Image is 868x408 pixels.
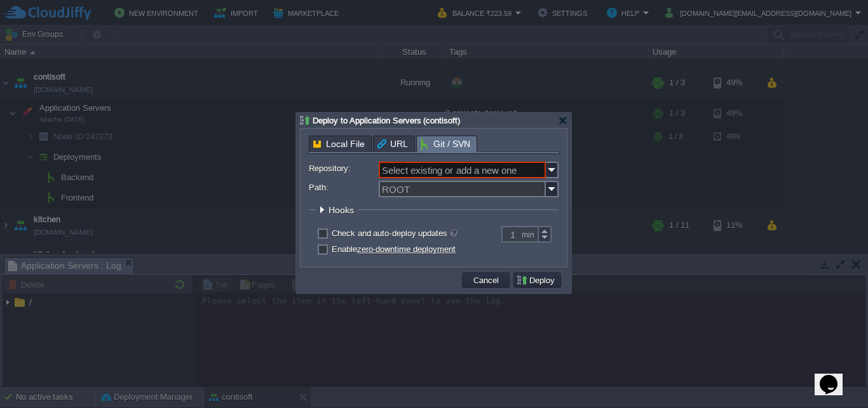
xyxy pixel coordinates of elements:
[309,162,377,175] label: Repository:
[313,136,365,151] span: Local File
[313,116,460,125] span: Deploy to Application Servers (contisoft)
[357,244,456,254] a: zero-downtime deployment
[522,227,537,242] div: min
[815,357,855,395] iframe: chat widget
[377,136,408,151] span: URL
[332,244,456,254] label: Enable
[332,229,458,238] label: Check and auto-deploy updates
[309,181,377,194] label: Path:
[470,274,503,286] button: Cancel
[516,274,559,286] button: Deploy
[329,205,357,215] span: Hooks
[421,136,470,152] span: Git / SVN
